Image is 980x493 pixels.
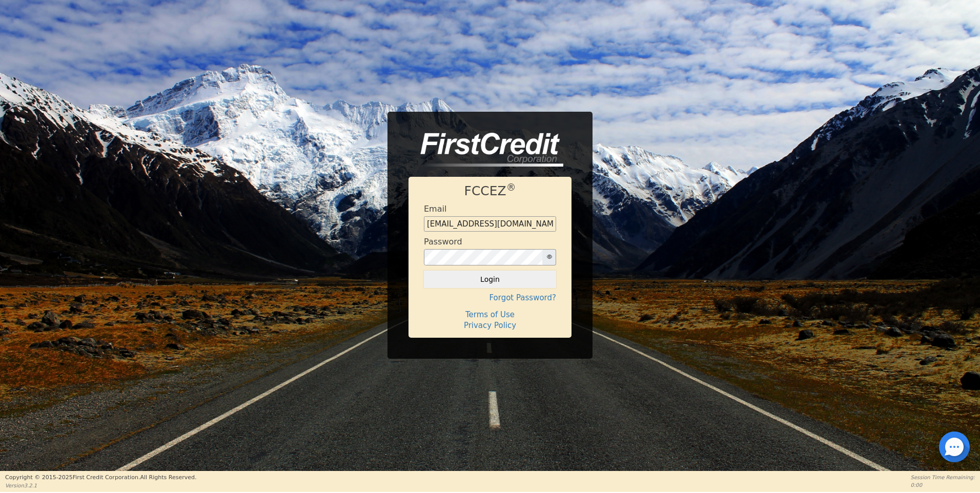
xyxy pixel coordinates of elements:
[424,216,556,232] input: Enter email
[140,474,196,481] span: All Rights Reserved.
[409,133,563,167] img: logo-CMu_cnol.png
[424,249,543,265] input: password
[424,271,556,288] button: Login
[911,481,975,489] p: 0:00
[424,237,462,246] h4: Password
[424,293,556,302] h4: Forgot Password?
[424,204,446,214] h4: Email
[424,183,556,199] h1: FCCEZ
[424,310,556,319] h4: Terms of Use
[424,321,556,330] h4: Privacy Policy
[5,482,196,489] p: Version 3.2.1
[911,474,975,481] p: Session Time Remaining:
[506,182,516,193] sup: ®
[5,474,196,482] p: Copyright © 2015- 2025 First Credit Corporation.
